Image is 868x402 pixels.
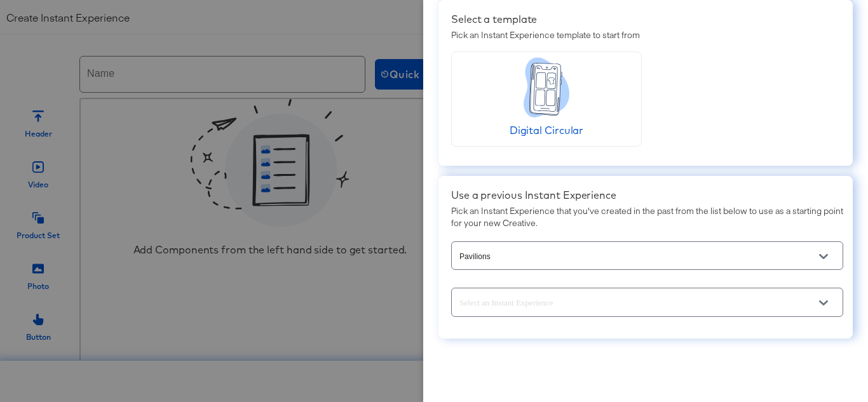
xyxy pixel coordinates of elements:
[451,189,843,201] div: Use a previous Instant Experience
[451,13,843,25] div: Select a template
[457,295,818,310] input: Select an Instant Experience
[451,29,843,41] div: Pick an Instant Experience template to start from
[451,205,843,229] div: Pick an Instant Experience that you've created in the past from the list below to use as a starti...
[814,247,833,266] button: Open
[814,293,833,312] button: Open
[510,124,583,137] span: Digital Circular
[457,249,818,264] input: Select a Fanpage for your Instant Experience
